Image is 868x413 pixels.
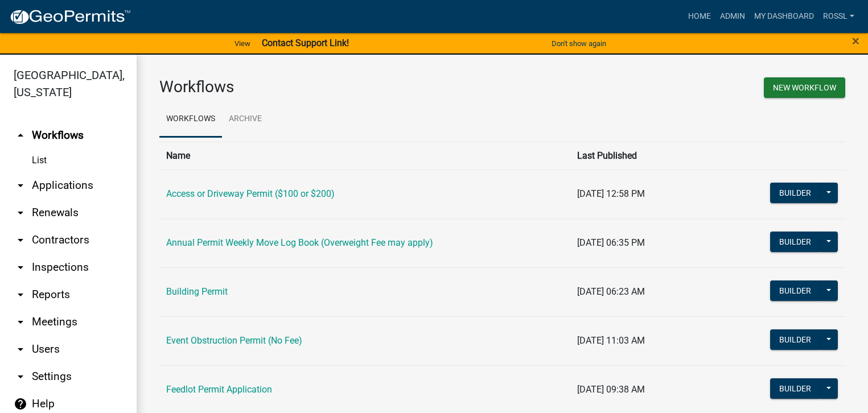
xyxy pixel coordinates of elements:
th: Name [159,142,570,170]
a: Event Obstruction Permit (No Fee) [166,335,302,346]
span: [DATE] 09:38 AM [577,384,645,395]
button: New Workflow [764,77,845,98]
span: × [852,33,859,49]
i: arrow_drop_down [14,179,27,192]
i: arrow_drop_down [14,288,27,302]
i: arrow_drop_down [14,370,27,383]
i: arrow_drop_down [14,206,27,220]
i: arrow_drop_down [14,315,27,329]
span: [DATE] 06:23 AM [577,286,645,297]
button: Builder [770,280,820,301]
i: arrow_drop_down [14,342,27,356]
button: Don't show again [547,34,611,53]
button: Builder [770,329,820,350]
span: [DATE] 11:03 AM [577,335,645,346]
a: Access or Driveway Permit ($100 or $200) [166,188,335,199]
button: Close [852,34,859,48]
h3: Workflows [159,77,494,97]
strong: Contact Support Link! [262,38,349,48]
a: Archive [222,101,269,138]
th: Last Published [570,142,746,170]
a: Workflows [159,101,222,138]
i: help [14,397,27,411]
i: arrow_drop_down [14,233,27,247]
a: Building Permit [166,286,228,297]
span: [DATE] 06:35 PM [577,237,645,248]
i: arrow_drop_up [14,129,27,142]
i: arrow_drop_down [14,261,27,274]
button: Builder [770,232,820,252]
button: Builder [770,378,820,399]
a: Home [684,6,715,27]
a: Annual Permit Weekly Move Log Book (Overweight Fee may apply) [166,237,433,248]
a: View [230,34,255,53]
span: [DATE] 12:58 PM [577,188,645,199]
a: Admin [715,6,750,27]
a: Feedlot Permit Application [166,384,272,395]
button: Builder [770,183,820,203]
a: My Dashboard [750,6,818,27]
a: RossL [818,6,859,27]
